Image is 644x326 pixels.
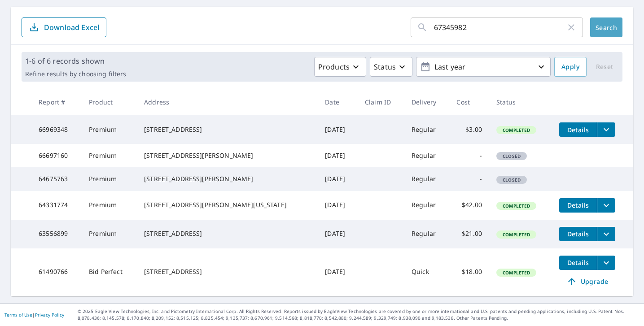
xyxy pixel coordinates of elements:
span: Completed [497,127,535,133]
button: Status [370,57,412,77]
td: Regular [404,220,450,248]
input: Address, Report #, Claim ID, etc. [434,15,566,40]
button: detailsBtn-66969348 [559,122,597,137]
a: Privacy Policy [35,312,64,318]
p: 1-6 of 6 records shown [25,56,126,66]
p: Refine results by choosing filters [25,70,126,78]
span: Apply [561,61,579,73]
p: Status [374,61,396,72]
td: Premium [82,144,137,167]
td: $42.00 [449,191,489,220]
span: Search [597,23,615,32]
th: Date [318,89,358,115]
p: | [4,312,64,317]
th: Status [489,89,552,115]
span: Details [565,126,591,134]
td: Regular [404,191,450,220]
td: 64675763 [31,167,82,191]
button: filesDropdownBtn-64331774 [597,198,615,213]
td: 63556899 [31,220,82,248]
td: 61490766 [31,248,82,296]
td: 66969348 [31,115,82,144]
td: $3.00 [449,115,489,144]
span: Completed [497,269,535,276]
td: Premium [82,220,137,248]
span: Closed [497,153,526,159]
td: 64331774 [31,191,82,220]
td: - [449,167,489,191]
p: Last year [431,59,536,75]
button: Download Excel [22,17,106,37]
td: Premium [82,115,137,144]
th: Address [137,89,318,115]
td: [DATE] [318,191,358,220]
button: filesDropdownBtn-63556899 [597,227,615,241]
div: [STREET_ADDRESS][PERSON_NAME][US_STATE] [144,200,311,209]
th: Delivery [404,89,450,115]
p: Products [318,61,350,72]
a: Terms of Use [4,312,32,318]
button: Products [314,57,366,77]
p: Download Excel [44,22,99,32]
td: Premium [82,167,137,191]
td: [DATE] [318,220,358,248]
div: [STREET_ADDRESS][PERSON_NAME] [144,174,311,183]
td: $18.00 [449,248,489,296]
td: - [449,144,489,167]
td: 66697160 [31,144,82,167]
div: [STREET_ADDRESS][PERSON_NAME] [144,151,311,160]
span: Upgrade [565,276,610,287]
td: Regular [404,144,450,167]
td: Regular [404,167,450,191]
button: detailsBtn-63556899 [559,227,597,241]
span: Details [565,201,591,209]
button: detailsBtn-61490766 [559,256,597,270]
td: [DATE] [318,248,358,296]
span: Closed [497,177,526,183]
td: Quick [404,248,450,296]
button: filesDropdownBtn-61490766 [597,256,615,270]
button: Apply [554,57,587,77]
button: Search [590,17,622,37]
button: filesDropdownBtn-66969348 [597,122,615,137]
div: [STREET_ADDRESS] [144,125,311,134]
span: Completed [497,231,535,238]
div: [STREET_ADDRESS] [144,267,311,276]
th: Product [82,89,137,115]
td: [DATE] [318,115,358,144]
button: Last year [416,57,551,77]
div: [STREET_ADDRESS] [144,229,311,238]
a: Upgrade [559,274,615,289]
th: Claim ID [358,89,404,115]
td: Regular [404,115,450,144]
td: Bid Perfect [82,248,137,296]
span: Details [565,230,591,238]
td: [DATE] [318,144,358,167]
span: Completed [497,203,535,209]
td: $21.00 [449,220,489,248]
span: Details [565,258,591,267]
td: [DATE] [318,167,358,191]
th: Report # [31,89,82,115]
th: Cost [449,89,489,115]
button: detailsBtn-64331774 [559,198,597,213]
td: Premium [82,191,137,220]
p: © 2025 Eagle View Technologies, Inc. and Pictometry International Corp. All Rights Reserved. Repo... [78,308,640,322]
